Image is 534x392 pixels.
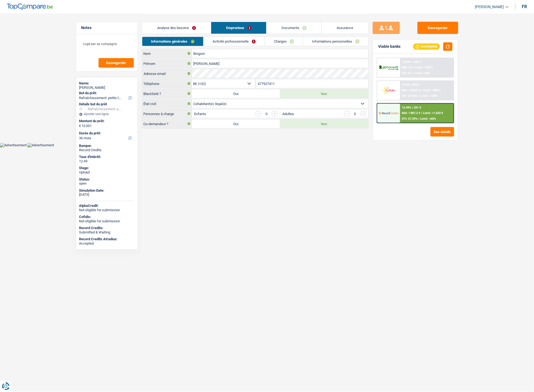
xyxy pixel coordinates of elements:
span: / [421,111,422,115]
a: Emprunteur [211,22,266,34]
span: / [418,94,419,98]
div: open [79,181,134,186]
span: Limit: <100% [420,94,438,98]
div: 12.49 [79,159,134,163]
div: Record Credits: [79,226,134,230]
label: Adresse email [142,69,192,78]
span: DTI: 37.96% [402,94,418,98]
div: 12.49% | 331 € [402,106,421,109]
div: Viable banks [378,44,401,49]
div: Accepted [79,241,134,246]
label: Blacklisté ? [142,89,192,98]
div: Record Credits [79,148,134,152]
label: But du prêt: [79,91,133,95]
span: € [79,124,81,128]
span: NAI: 1 887,2 € [402,111,420,115]
input: 401020304 [256,79,368,88]
div: 12.9% | 333 € [402,83,419,87]
label: Non [280,119,368,128]
div: [PERSON_NAME] [79,86,134,90]
div: Ajouter une ligne [79,112,134,116]
span: [PERSON_NAME] [475,5,504,9]
a: [PERSON_NAME] [471,2,509,11]
label: Oui [192,89,280,98]
h5: Notes [81,26,132,30]
button: Sauvegarder [418,22,458,34]
a: Informations personnelles [303,37,368,46]
div: Name: [79,81,134,86]
label: Durée du prêt: [79,131,133,135]
span: Limit: <60% [420,117,436,121]
div: fr [522,4,527,9]
label: Téléphone [142,79,192,88]
button: See details [431,127,454,137]
a: Assurance [322,22,368,34]
a: Informations générales [142,37,204,46]
span: / [413,66,414,69]
img: Record Credits [379,108,399,118]
label: Personnes à charge [142,109,192,118]
span: Limit: >750 € [415,66,433,69]
div: Status: [79,177,134,182]
div: Not eligible for submission [79,208,134,212]
a: Analyse des besoins [142,22,211,34]
img: TopCompare Logo [7,4,53,10]
div: Incomplete [413,43,440,49]
label: État civil [142,99,192,108]
label: Co-demandeur ? [142,119,192,128]
div: 0 [264,112,269,116]
label: Non [280,89,368,98]
span: DTI: 27.29% [402,117,418,121]
div: AlphaCredit: [79,204,134,208]
span: DTI: 0% [402,71,412,75]
span: / [421,88,422,92]
img: AlphaCredit [379,65,399,71]
span: / [418,117,419,121]
div: Record Credits Atradius: [79,237,134,241]
label: Enfants [194,112,206,116]
a: Documents [267,22,322,34]
span: NAI: 1 568,9 € [402,88,420,92]
span: Sauvegarder [106,61,126,65]
img: Cofidis [379,85,399,95]
label: Montant du prêt: [79,119,133,123]
span: Limit: >1.033 € [423,111,443,115]
div: 12.99% | 333 € [402,60,421,64]
label: Prénom [142,59,192,68]
label: Adultes [282,112,294,116]
span: / [413,71,414,75]
label: Oui [192,119,280,128]
div: Cofidis: [79,215,134,219]
img: Advertisement [27,143,54,147]
div: Taux d'intérêt: [79,155,134,159]
div: Détails but du prêt [79,102,134,106]
div: Upload [79,170,134,175]
span: Limit: >800 € [423,88,441,92]
div: Banque: [79,144,134,148]
div: 0 [353,112,358,116]
label: Nom [142,49,192,58]
div: Submitted & Waiting [79,230,134,235]
button: Sauvegarder [99,58,134,68]
span: Limit: <60% [415,71,430,75]
a: Charges [265,37,303,46]
div: [DATE] [79,192,134,197]
div: Stage: [79,166,134,170]
span: NAI: 0 € [402,66,412,69]
div: Not eligible for submission [79,219,134,223]
div: Simulation Date: [79,188,134,193]
a: Activité professionnelle [204,37,265,46]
